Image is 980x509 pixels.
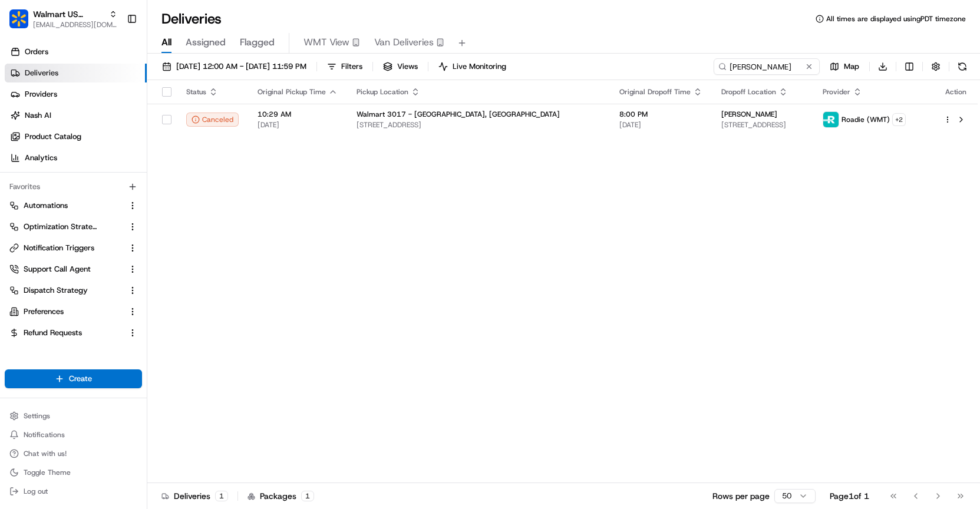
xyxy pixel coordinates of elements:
a: Notification Triggers [9,243,123,253]
span: Toggle Theme [24,468,71,477]
span: Nash AI [25,110,51,121]
span: Live Monitoring [453,61,506,72]
span: Views [397,61,418,72]
a: Analytics [5,148,147,167]
span: Deliveries [25,68,58,78]
h1: Deliveries [161,9,222,28]
a: Optimization Strategy [9,222,123,232]
button: Walmart US StoresWalmart US Stores[EMAIL_ADDRESS][DOMAIN_NAME] [5,5,122,33]
span: Chat with us! [24,449,67,458]
span: Roadie (WMT) [842,115,890,124]
a: Providers [5,85,147,104]
button: +2 [892,113,906,126]
span: Provider [823,87,850,97]
a: Preferences [9,306,123,317]
span: Van Deliveries [374,35,434,49]
a: Dispatch Strategy [9,285,123,296]
span: Settings [24,411,50,421]
span: Walmart 3017 - [GEOGRAPHIC_DATA], [GEOGRAPHIC_DATA] [357,110,560,119]
span: [PERSON_NAME] [721,110,777,119]
input: Type to search [714,58,820,75]
span: [STREET_ADDRESS] [721,120,804,130]
button: Preferences [5,302,142,321]
button: Automations [5,196,142,215]
button: [EMAIL_ADDRESS][DOMAIN_NAME] [33,20,117,29]
button: Support Call Agent [5,260,142,279]
span: [DATE] [619,120,702,130]
span: 8:00 PM [619,110,702,119]
span: All times are displayed using PDT timezone [826,14,966,24]
span: [DATE] [258,120,338,130]
a: Refund Requests [9,328,123,338]
button: Refund Requests [5,323,142,342]
div: Favorites [5,177,142,196]
button: Filters [322,58,368,75]
span: Notifications [24,430,65,439]
button: Notification Triggers [5,239,142,257]
span: WMT View [303,35,349,49]
span: Map [844,61,859,72]
div: Action [943,87,968,97]
button: [DATE] 12:00 AM - [DATE] 11:59 PM [157,58,312,75]
span: [DATE] 12:00 AM - [DATE] 11:59 PM [176,61,306,72]
a: Deliveries [5,64,147,82]
span: Dropoff Location [721,87,776,97]
button: Map [824,58,864,75]
span: Original Dropoff Time [619,87,691,97]
button: Dispatch Strategy [5,281,142,300]
span: Log out [24,487,48,496]
span: Status [186,87,206,97]
span: Product Catalog [25,131,81,142]
a: Product Catalog [5,127,147,146]
span: Refund Requests [24,328,82,338]
span: Orders [25,47,48,57]
div: Page 1 of 1 [830,490,869,502]
span: Notification Triggers [24,243,94,253]
span: All [161,35,171,49]
span: Automations [24,200,68,211]
button: Views [378,58,423,75]
span: 10:29 AM [258,110,338,119]
span: Original Pickup Time [258,87,326,97]
span: [STREET_ADDRESS] [357,120,600,130]
button: Live Monitoring [433,58,512,75]
div: 1 [215,491,228,501]
button: Toggle Theme [5,464,142,481]
span: Pickup Location [357,87,408,97]
a: Nash AI [5,106,147,125]
span: Assigned [186,35,226,49]
span: Optimization Strategy [24,222,98,232]
a: Orders [5,42,147,61]
div: Packages [248,490,314,502]
span: Create [69,374,92,384]
span: Preferences [24,306,64,317]
a: Automations [9,200,123,211]
button: Chat with us! [5,445,142,462]
button: Canceled [186,113,239,127]
img: roadie-logo-v2.jpg [823,112,839,127]
div: Deliveries [161,490,228,502]
button: Create [5,369,142,388]
button: Walmart US Stores [33,8,104,20]
a: Support Call Agent [9,264,123,275]
p: Rows per page [712,490,770,502]
div: 1 [301,491,314,501]
span: Filters [341,61,362,72]
span: Providers [25,89,57,100]
button: Optimization Strategy [5,217,142,236]
span: Analytics [25,153,57,163]
span: Dispatch Strategy [24,285,88,296]
span: Support Call Agent [24,264,91,275]
img: Walmart US Stores [9,9,28,28]
button: Settings [5,408,142,424]
button: Notifications [5,427,142,443]
span: Flagged [240,35,275,49]
button: Refresh [954,58,971,75]
button: Log out [5,483,142,500]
